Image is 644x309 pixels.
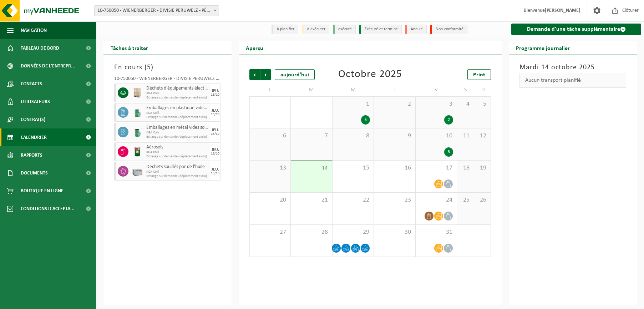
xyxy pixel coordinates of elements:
span: 14 [294,165,329,173]
li: Non-conformité [430,25,467,34]
span: 24 [419,196,453,204]
span: 11 [461,132,470,140]
li: à exécuter [302,25,329,34]
span: 27 [253,228,287,236]
span: Echange sur demande (déplacement exclu) [146,174,208,178]
span: 30 [377,228,412,236]
span: 16 [377,164,412,172]
span: 10 [419,132,453,140]
div: 16/10 [211,132,219,136]
span: 7 [294,132,329,140]
span: KGA Colli [146,91,208,96]
span: 25 [461,196,470,204]
td: V [416,83,457,96]
span: 18 [461,164,470,172]
div: JEU. [212,128,219,132]
div: 5 [361,115,370,125]
td: M [291,83,333,96]
span: KGA Colli [146,170,208,174]
div: 10-750050 - WIENERBERGER - DIVISIE PERUWELZ - PÉRUWELZ [114,76,221,83]
span: 5 [147,64,151,71]
span: 29 [336,228,370,236]
td: L [249,83,291,96]
span: 3 [419,100,453,108]
li: à planifier [272,25,298,34]
span: Suivant [260,69,271,80]
h3: Mardi 14 octobre 2025 [519,62,626,73]
span: 19 [478,164,487,172]
span: Contrat(s) [21,111,45,128]
span: KGA Colli [146,150,208,154]
div: aujourd'hui [275,69,315,80]
span: Documents [21,164,48,182]
span: Précédent [249,69,260,80]
span: Echange sur demande (déplacement exclu) [146,115,208,120]
span: 1 [336,100,370,108]
div: Octobre 2025 [338,69,402,80]
span: Rapports [21,146,42,164]
span: 9 [377,132,412,140]
div: 2 [444,115,453,125]
span: 10-750050 - WIENERBERGER - DIVISIE PERUWELZ - PÉRUWELZ [95,6,219,16]
h2: Aperçu [239,41,270,55]
div: JEU. [212,148,219,152]
span: 21 [294,196,329,204]
span: 31 [419,228,453,236]
span: Echange sur demande (déplacement exclu) [146,96,208,100]
span: 5 [478,100,487,108]
span: Calendrier [21,128,47,146]
a: Print [467,69,491,80]
div: 3 [444,147,453,157]
div: 16/10 [211,93,219,97]
span: 20 [253,196,287,204]
img: PB-OT-0200-MET-00-02 [132,127,143,137]
span: 23 [377,196,412,204]
span: 2 [377,100,412,108]
span: 22 [336,196,370,204]
span: Conditions d'accepta... [21,200,75,218]
td: D [474,83,491,96]
td: J [374,83,416,96]
h2: Programme journalier [509,41,577,55]
span: Données de l'entrepr... [21,57,75,75]
span: Déchets souillés par de l'huile [146,164,208,170]
span: 13 [253,164,287,172]
img: PB-OT-0200-MET-00-03 [132,146,143,157]
div: JEU. [212,108,219,113]
span: Utilisateurs [21,93,50,111]
span: Boutique en ligne [21,182,64,200]
span: Emballages en plastique vides souillés par des substances dangereuses [146,105,208,111]
h2: Tâches à traiter [103,41,155,55]
img: PB-LB-0680-HPE-GY-11 [132,166,143,177]
span: KGA Colli [146,131,208,135]
span: 28 [294,228,329,236]
span: Print [473,72,485,78]
div: JEU. [212,167,219,172]
div: 16/10 [211,172,219,175]
span: Tableau de bord [21,39,59,57]
span: 8 [336,132,370,140]
div: 16/10 [211,113,219,116]
span: Echange sur demande (déplacement exclu) [146,135,208,139]
span: Echange sur demande (déplacement exclu) [146,154,208,159]
span: Déchets d'équipements électriques et électroniques - Sans tubes cathodiques [146,86,208,91]
td: M [333,83,374,96]
span: Aérosols [146,145,208,150]
span: Emballages en métal vides souillés par des substances dangereuses [146,125,208,131]
strong: [PERSON_NAME] [545,8,580,13]
span: 17 [419,164,453,172]
img: PB-WB-1440-WDN-00-00 [132,87,143,98]
a: Demande d'une tâche supplémentaire [511,24,641,35]
span: 26 [478,196,487,204]
span: Navigation [21,21,47,39]
span: 12 [478,132,487,140]
span: KGA Colli [146,111,208,115]
img: PB-OT-0200-MET-00-02 [132,107,143,118]
span: Contacts [21,75,42,93]
span: 4 [461,100,470,108]
li: Annulé [405,25,427,34]
div: 16/10 [211,152,219,156]
td: S [457,83,474,96]
li: exécuté [333,25,356,34]
div: Aucun transport planifié [519,73,626,88]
